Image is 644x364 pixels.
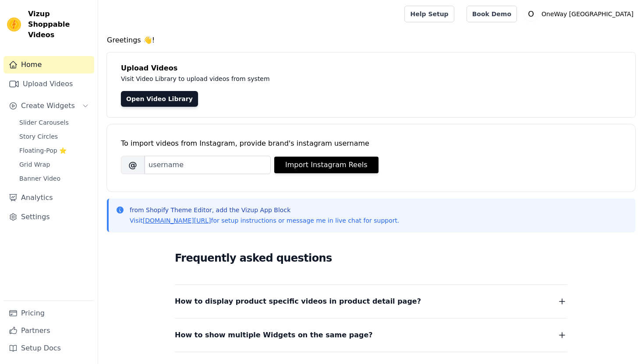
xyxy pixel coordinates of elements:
h2: Frequently asked questions [175,249,567,267]
a: [DOMAIN_NAME][URL] [143,217,211,224]
span: Floating-Pop ⭐ [19,146,67,155]
input: username [145,156,271,174]
span: How to show multiple Widgets on the same page? [175,329,373,341]
h4: Greetings 👋! [107,35,635,45]
button: How to show multiple Widgets on the same page? [175,329,567,341]
span: Story Circles [19,132,58,141]
a: Home [4,56,94,73]
button: Create Widgets [4,97,94,115]
a: Book Demo [467,6,517,22]
a: Banner Video [14,172,94,185]
span: How to display product specific videos in product detail page? [175,295,421,308]
h4: Upload Videos [121,63,621,73]
span: Grid Wrap [19,160,50,169]
a: Pricing [4,304,94,322]
button: How to display product specific videos in product detail page? [175,295,567,308]
span: Banner Video [19,174,60,183]
a: Upload Videos [4,75,94,93]
img: Vizup [7,17,21,31]
button: O OneWay [GEOGRAPHIC_DATA] [524,6,637,22]
a: Open Video Library [121,91,198,107]
span: Vizup Shoppable Videos [28,9,91,40]
a: Floating-Pop ⭐ [14,144,94,157]
a: Help Setup [404,6,454,22]
span: Create Widgets [21,101,75,111]
p: Visit Video Library to upload videos from system [121,73,513,84]
a: Settings [4,208,94,226]
span: @ [121,156,145,174]
button: Import Instagram Reels [274,157,379,173]
a: Slider Carousels [14,116,94,129]
a: Analytics [4,189,94,206]
a: Setup Docs [4,339,94,357]
div: To import videos from Instagram, provide brand's instagram username [121,138,621,149]
p: from Shopify Theme Editor, add the Vizup App Block [130,206,399,214]
a: Partners [4,322,94,339]
p: Visit for setup instructions or message me in live chat for support. [130,216,399,225]
a: Story Circles [14,130,94,143]
text: O [528,10,534,18]
span: Slider Carousels [19,118,69,127]
p: OneWay [GEOGRAPHIC_DATA] [538,6,637,22]
a: Grid Wrap [14,158,94,171]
